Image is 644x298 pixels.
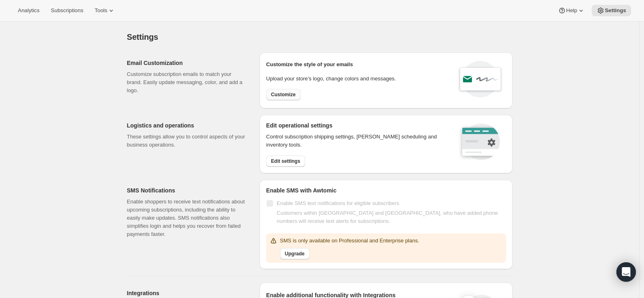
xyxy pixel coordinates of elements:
span: Analytics [18,7,39,14]
span: Subscriptions [51,7,83,14]
button: Help [553,5,590,16]
p: Customize the style of your emails [266,60,353,69]
p: SMS is only available on Professional and Enterprise plans. [280,237,419,245]
button: Settings [592,5,631,16]
span: Customers within [GEOGRAPHIC_DATA] and [GEOGRAPHIC_DATA], who have added phone numbers will recei... [277,210,498,224]
h2: Enable SMS with Awtomic [266,186,506,194]
button: Subscriptions [46,5,88,16]
span: Tools [95,7,107,14]
span: Edit settings [271,158,300,164]
p: Upload your store’s logo, change colors and messages. [266,75,396,83]
div: Open Intercom Messenger [616,262,636,282]
p: Control subscription shipping settings, [PERSON_NAME] scheduling and inventory tools. [266,133,448,149]
button: Customize [266,89,301,100]
span: Settings [605,7,626,14]
button: Tools [90,5,120,16]
span: Upgrade [285,250,305,257]
h2: Integrations [127,289,247,297]
p: These settings allow you to control aspects of your business operations. [127,133,247,149]
button: Edit settings [266,155,305,167]
span: Settings [127,32,158,41]
span: Enable SMS text notifications for eligible subscribers [277,200,399,206]
button: Upgrade [280,248,310,259]
p: Customize subscription emails to match your brand. Easily update messaging, color, and add a logo. [127,70,247,95]
h2: Email Customization [127,59,247,67]
h2: Logistics and operations [127,121,247,130]
span: Customize [271,91,296,98]
h2: SMS Notifications [127,186,247,194]
p: Enable shoppers to receive text notifications about upcoming subscriptions, including the ability... [127,198,247,238]
button: Analytics [13,5,44,16]
span: Help [566,7,577,14]
h2: Edit operational settings [266,121,448,130]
